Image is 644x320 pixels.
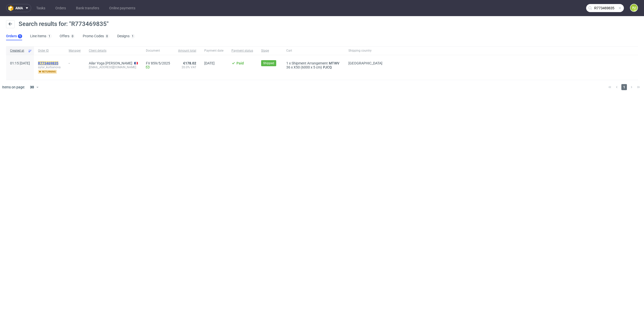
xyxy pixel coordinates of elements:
span: Cart [286,49,340,53]
span: €178.02 [183,61,196,65]
a: Promo Codes0 [83,32,109,40]
div: x [286,61,340,65]
span: Created at [10,49,26,53]
div: 1 [49,34,50,38]
div: 1 [132,34,134,38]
span: 01:15 [DATE] [10,61,30,65]
div: 0 [106,34,108,38]
span: X50 (6000 x 5 cm) [294,65,322,69]
a: Bank transfers [73,4,102,12]
a: Tasks [33,4,48,12]
span: ama [15,6,23,10]
span: [DATE] [204,61,215,65]
div: 1 [19,34,21,38]
span: Items on page: [2,85,25,90]
a: Ailar Yoga [PERSON_NAME] [89,61,132,65]
a: Orders [52,4,69,12]
a: PJCQ [322,65,333,69]
div: 0 [72,34,73,38]
a: R773469835 [38,61,59,65]
span: returning [38,70,57,74]
mark: R773469835 [38,61,58,65]
span: Shipping country [348,49,382,53]
a: Offers0 [60,32,75,40]
span: Shipped [263,61,274,65]
span: Search results for: "R773469835" [19,20,109,27]
span: Amount total [178,49,196,53]
figcaption: PJ [630,4,637,11]
div: [EMAIL_ADDRESS][DOMAIN_NAME] [89,65,138,69]
div: - [69,59,81,65]
span: Payment status [231,49,253,53]
a: Online payments [106,4,138,12]
span: aylar_kurbanova [38,65,61,69]
span: 1 [286,61,288,65]
span: Client details [89,49,138,53]
span: Order ID [38,49,61,53]
span: 20.0% VAT [178,65,196,69]
span: Paid [236,61,244,65]
span: 36 [286,65,290,69]
span: Manager [69,49,81,53]
a: MTWV [328,61,340,65]
img: logo [8,5,15,11]
div: x [286,65,340,69]
a: Line Items1 [30,32,52,40]
span: 1 [621,84,627,90]
a: Orders1 [6,32,22,40]
a: FV 859/5/2025 [146,61,170,65]
span: Payment date [204,49,223,53]
a: Designs1 [117,32,135,40]
span: Document [146,49,170,53]
span: Stage [261,49,278,53]
button: ama [6,4,31,12]
div: 30 [27,84,36,91]
span: [GEOGRAPHIC_DATA] [348,61,382,65]
span: Shipment Arrangement [292,61,328,65]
